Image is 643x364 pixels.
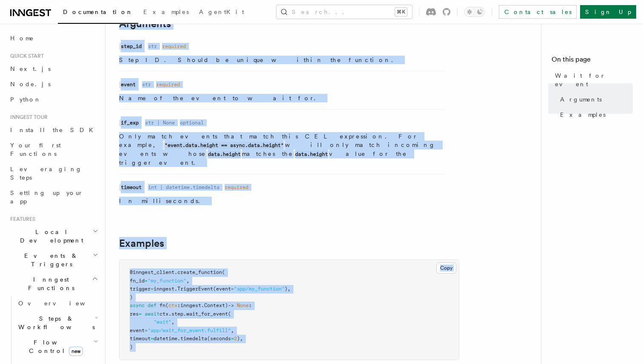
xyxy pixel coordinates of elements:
[177,302,180,308] span: :
[148,302,156,308] span: def
[119,56,446,64] p: Step ID. Should be unique within the function.
[183,311,186,317] span: .
[151,336,154,341] span: =
[151,286,154,292] span: =
[177,286,213,292] span: TriggerEvent
[18,300,106,307] span: Overview
[186,311,228,317] span: wait_for_event
[138,3,194,23] a: Examples
[165,302,168,308] span: (
[180,119,204,126] dd: optional
[201,302,204,308] span: .
[130,311,139,317] span: res
[10,189,83,205] span: Setting up your app
[7,251,93,268] span: Events & Triggers
[177,269,222,275] span: create_function
[7,61,100,76] a: Next.js
[145,278,148,284] span: =
[180,336,207,341] span: timedelta
[58,3,138,24] a: Documentation
[10,142,61,157] span: Your first Functions
[145,119,175,126] dd: str | None
[237,302,249,308] span: None
[206,151,242,158] code: data.height
[168,311,171,317] span: .
[580,5,636,19] a: Sign Up
[436,262,456,274] button: Copy
[557,92,633,107] a: Arguments
[10,166,82,181] span: Leveraging Steps
[7,272,100,296] button: Inngest Functions
[148,184,219,191] dd: int | datetime.timedelta
[228,302,234,308] span: ->
[213,286,231,292] span: (event
[162,43,186,50] dd: required
[231,286,234,292] span: =
[7,228,93,245] span: Local Development
[63,8,133,15] span: Documentation
[276,5,412,19] button: Search...⌘K
[285,286,290,292] span: ),
[10,34,34,42] span: Home
[395,8,407,16] kbd: ⌘K
[130,336,151,341] span: timeout
[154,286,177,292] span: inngest.
[231,336,234,341] span: =
[15,296,100,311] a: Overview
[15,335,100,358] button: Flow Controlnew
[7,114,48,121] span: Inngest tour
[156,81,180,88] dd: required
[234,286,285,292] span: "app/my_function"
[7,248,100,272] button: Events & Triggers
[10,81,51,87] span: Node.js
[119,43,143,50] code: step_id
[119,94,446,102] p: Name of the event to wait for.
[69,347,83,356] span: new
[163,142,285,149] code: "event.data.height == async.data.height"
[148,278,186,284] span: "my_function"
[154,319,171,325] span: "wait"
[234,336,237,341] span: 2
[15,338,94,355] span: Flow Control
[186,278,189,284] span: ,
[293,151,329,158] code: data.height
[159,311,168,317] span: ctx
[7,185,100,209] a: Setting up your app
[15,311,100,335] button: Steps & Workflows
[560,110,606,119] span: Examples
[119,132,446,167] p: Only match events that match this CEL expression. For example, will only match incoming events wh...
[148,43,157,50] dd: str
[7,216,35,223] span: Features
[7,161,100,185] a: Leveraging Steps
[10,65,51,72] span: Next.js
[560,95,602,104] span: Arguments
[222,269,225,275] span: (
[130,302,145,308] span: async
[194,3,249,23] a: AgentKit
[7,31,100,46] a: Home
[10,96,41,103] span: Python
[231,327,234,333] span: ,
[557,107,633,122] a: Examples
[174,269,177,275] span: .
[130,286,151,292] span: trigger
[130,294,133,300] span: )
[555,71,633,88] span: Wait for event
[168,302,177,308] span: ctx
[148,327,231,333] span: "app/wait_for_event.fulfill"
[7,275,92,292] span: Inngest Functions
[7,122,100,138] a: Install the SDK
[228,311,231,317] span: (
[159,302,165,308] span: fn
[7,92,100,107] a: Python
[119,184,143,191] code: timeout
[464,7,485,17] button: Toggle dark mode
[499,5,577,19] a: Contact sales
[130,344,133,350] span: )
[145,311,159,317] span: await
[119,119,140,127] code: if_exp
[199,8,244,15] span: AgentKit
[207,336,231,341] span: (seconds
[249,302,252,308] span: :
[130,278,145,284] span: fn_id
